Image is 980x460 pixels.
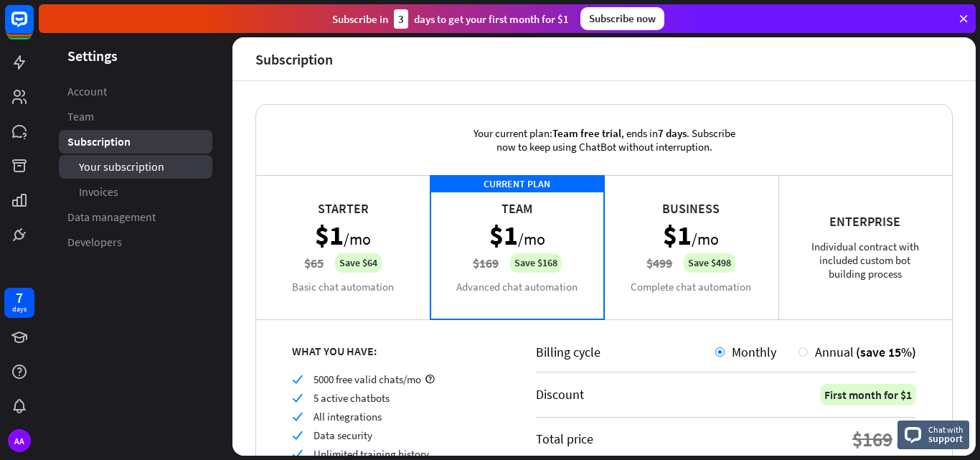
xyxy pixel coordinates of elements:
span: Your subscription [79,159,164,174]
div: Subscribe in days to get your first month for $1 [332,9,569,29]
div: days [12,304,27,314]
i: check [292,430,303,441]
div: Subscribe now [580,7,664,30]
span: Chat with [928,423,963,436]
div: Discount [536,386,584,403]
div: Subscription [255,51,333,67]
i: check [292,374,303,385]
div: $169 [852,426,892,452]
div: Total price [536,431,593,447]
span: 7 days [658,126,687,140]
span: Data security [314,428,372,442]
a: Invoices [59,180,212,204]
span: Subscription [67,134,131,149]
span: Invoices [79,184,118,200]
i: check [292,411,303,422]
div: 3 [394,9,408,29]
span: Data management [67,210,156,225]
span: 5000 free valid chats/mo [314,372,421,386]
span: Team free trial [552,126,621,140]
div: AA [8,429,31,452]
span: (save 15%) [856,344,916,360]
span: Monthly [732,344,776,360]
span: All integrations [314,410,382,423]
span: support [928,432,963,445]
a: Team [59,105,212,128]
a: Your subscription [59,155,212,179]
div: Your current plan: , ends in . Subscribe now to keep using ChatBot without interruption. [450,105,758,175]
button: Open LiveChat chat widget [11,6,55,49]
i: check [292,393,303,403]
div: 7 [16,291,23,304]
span: Team [67,109,94,124]
span: 5 active chatbots [314,391,390,405]
span: Account [67,84,107,99]
a: Account [59,80,212,103]
a: Developers [59,230,212,254]
span: Developers [67,235,122,250]
a: Data management [59,205,212,229]
i: check [292,449,303,459]
div: First month for $1 [820,384,916,405]
a: 7 days [4,288,34,318]
div: $1 [896,426,916,452]
span: Annual [815,344,854,360]
div: WHAT YOU HAVE: [292,344,500,358]
div: Billing cycle [536,344,715,360]
header: Settings [39,46,232,65]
